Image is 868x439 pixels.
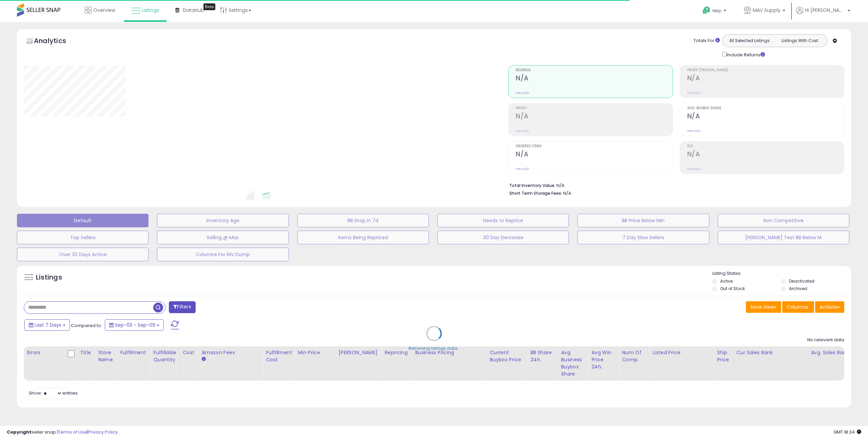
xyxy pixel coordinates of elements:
[516,150,672,159] h2: N/A
[577,231,709,244] button: 7 Day Slow Sellers
[93,7,115,14] span: Overview
[157,231,289,244] button: Selling @ Max
[563,190,571,196] span: N/A
[687,129,701,133] small: Prev: N/A
[833,429,861,435] span: 2025-09-17 18:34 GMT
[687,150,844,159] h2: N/A
[437,214,569,227] button: Needs to Reprice
[687,91,701,95] small: Prev: N/A
[17,214,149,227] button: Default
[712,8,722,14] span: Help
[796,7,850,22] a: Hi [PERSON_NAME]
[297,214,429,227] button: BB Drop in 7d
[687,145,844,148] span: ROI
[17,248,149,261] button: Over 30 Days Active
[717,51,773,58] div: Include Returns
[203,3,215,10] div: Tooltip anchor
[516,129,529,133] small: Prev: N/A
[437,231,569,244] button: 30 Day Decrease
[509,190,562,196] b: Short Term Storage Fees:
[509,183,555,188] b: Total Inventory Value:
[724,36,775,45] button: All Selected Listings
[693,38,720,44] div: Totals For
[142,7,159,14] span: Listings
[697,1,733,22] a: Help
[88,429,118,435] a: Privacy Policy
[516,107,672,110] span: Profit
[774,36,825,45] button: Listings With Cost
[17,231,149,244] button: Top Sellers
[157,248,289,261] button: Columns For INV Dump
[516,167,529,171] small: Prev: N/A
[687,107,844,110] span: Avg. Buybox Share
[7,429,118,436] div: seller snap | |
[516,74,672,83] h2: N/A
[409,345,459,351] div: Retrieving listings data..
[753,7,781,14] span: MAV Supply
[509,181,839,189] li: N/A
[157,214,289,227] button: Inventory Age
[516,112,672,121] h2: N/A
[34,36,79,47] h5: Analytics
[58,429,87,435] a: Terms of Use
[687,69,844,72] span: Profit [PERSON_NAME]
[516,91,529,95] small: Prev: N/A
[718,214,849,227] button: Non Competitive
[805,7,846,14] span: Hi [PERSON_NAME]
[718,231,849,244] button: [PERSON_NAME] Test BB Below M
[687,167,701,171] small: Prev: N/A
[702,6,711,15] i: Get Help
[516,69,672,72] span: Revenue
[687,112,844,121] h2: N/A
[516,145,672,148] span: Ordered Items
[297,231,429,244] button: Items Being Repriced
[577,214,709,227] button: BB Price Below Min
[183,7,204,14] span: DataHub
[7,429,32,435] strong: Copyright
[687,74,844,83] h2: N/A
